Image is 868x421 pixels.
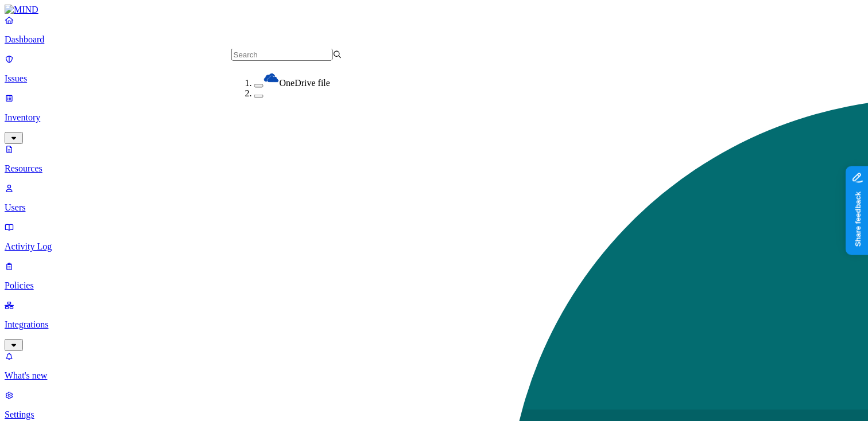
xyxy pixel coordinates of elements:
[5,300,863,349] a: Integrations
[5,112,863,123] p: Inventory
[5,351,863,381] a: What's new
[280,78,330,88] span: OneDrive file
[5,241,863,252] p: Activity Log
[5,202,863,213] p: Users
[5,371,863,381] p: What's new
[5,390,863,420] a: Settings
[5,280,863,291] p: Policies
[231,49,333,61] input: Search
[5,34,863,45] p: Dashboard
[5,410,863,420] p: Settings
[5,15,863,45] a: Dashboard
[5,319,863,330] p: Integrations
[5,163,863,174] p: Resources
[5,73,863,84] p: Issues
[5,5,38,15] img: MIND
[5,144,863,174] a: Resources
[5,54,863,84] a: Issues
[5,5,863,15] a: MIND
[5,222,863,252] a: Activity Log
[5,93,863,142] a: Inventory
[5,183,863,213] a: Users
[5,261,863,291] a: Policies
[263,70,280,86] img: onedrive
